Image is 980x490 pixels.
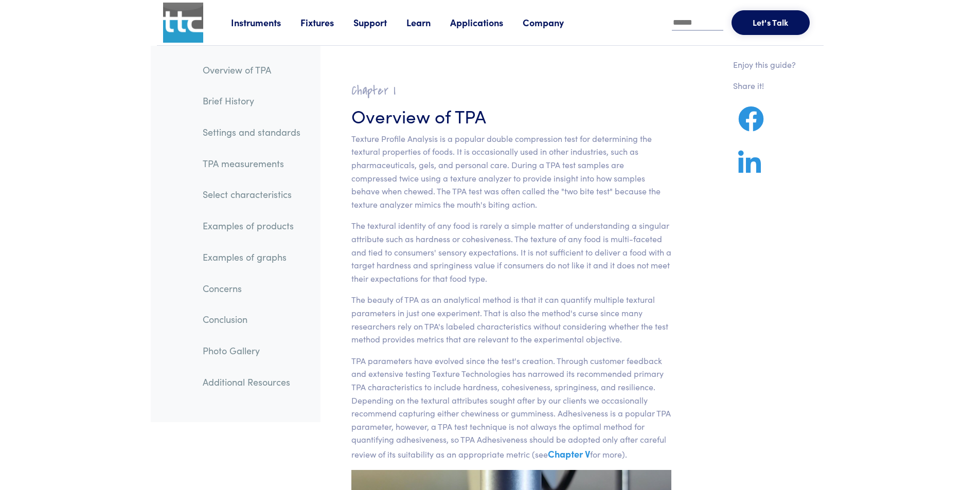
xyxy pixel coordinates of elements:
[163,3,203,43] img: ttc_logo_1x1_v1.0.png
[194,89,309,113] a: Brief History
[351,219,672,285] p: The textural identity of any food is rarely a simple matter of understanding a singular attribute...
[194,214,309,238] a: Examples of products
[194,152,309,175] a: TPA measurements
[300,16,353,29] a: Fixtures
[194,370,309,394] a: Additional Resources
[351,132,672,211] p: Texture Profile Analysis is a popular double compression test for determining the textural proper...
[548,447,590,460] a: Chapter V
[194,277,309,300] a: Concerns
[351,293,672,346] p: The beauty of TPA as an analytical method is that it can quantify multiple textural parameters in...
[733,162,766,175] a: Share on LinkedIn
[231,16,300,29] a: Instruments
[732,10,810,35] button: Let's Talk
[194,183,309,206] a: Select characteristics
[194,58,309,82] a: Overview of TPA
[351,103,672,128] h3: Overview of TPA
[450,16,523,29] a: Applications
[194,307,309,331] a: Conclusion
[733,79,796,93] p: Share it!
[406,16,450,29] a: Learn
[194,339,309,362] a: Photo Gallery
[523,16,583,29] a: Company
[194,120,309,144] a: Settings and standards
[351,354,672,462] p: TPA parameters have evolved since the test's creation. Through customer feedback and extensive te...
[194,245,309,269] a: Examples of graphs
[351,83,672,99] h2: Chapter I
[733,58,796,71] p: Enjoy this guide?
[353,16,406,29] a: Support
